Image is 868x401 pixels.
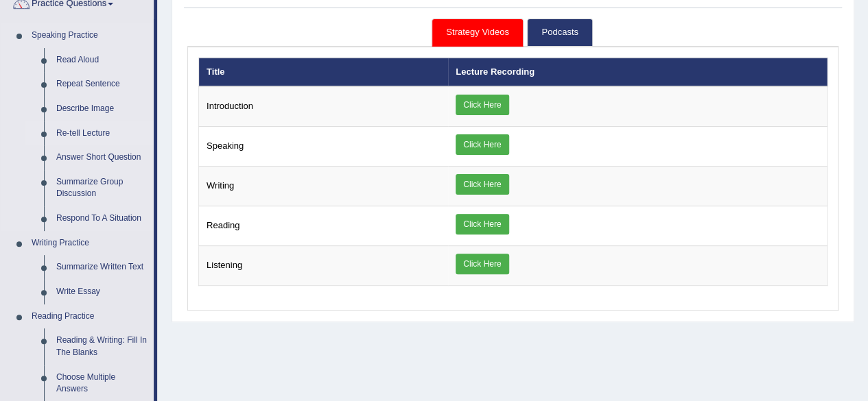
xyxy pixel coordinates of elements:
[25,231,154,256] a: Writing Practice
[456,174,508,195] a: Click Here
[456,254,508,274] a: Click Here
[527,19,592,47] a: Podcasts
[25,304,154,329] a: Reading Practice
[50,170,154,206] a: Summarize Group Discussion
[50,328,154,365] a: Reading & Writing: Fill In The Blanks
[50,72,154,97] a: Repeat Sentence
[50,48,154,73] a: Read Aloud
[456,214,508,234] a: Click Here
[199,246,449,286] td: Listening
[199,206,449,246] td: Reading
[199,167,449,206] td: Writing
[199,58,449,86] th: Title
[199,86,449,127] td: Introduction
[456,95,508,115] a: Click Here
[456,134,508,155] a: Click Here
[50,121,154,146] a: Re-tell Lecture
[50,97,154,121] a: Describe Image
[25,23,154,48] a: Speaking Practice
[448,58,827,86] th: Lecture Recording
[50,206,154,231] a: Respond To A Situation
[432,19,524,47] a: Strategy Videos
[50,255,154,280] a: Summarize Written Text
[50,145,154,170] a: Answer Short Question
[199,127,449,167] td: Speaking
[50,280,154,304] a: Write Essay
